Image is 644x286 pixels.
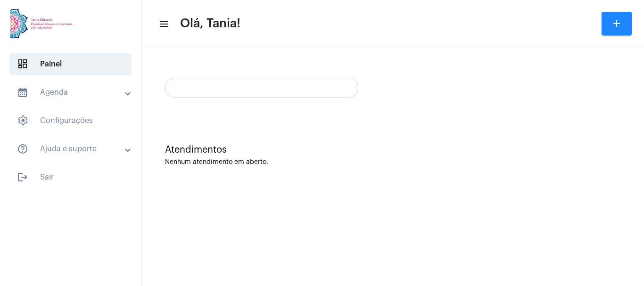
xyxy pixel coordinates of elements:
span: sidenav icon [17,58,28,70]
span: Olá, Tania! [180,16,240,31]
span: Painel [9,53,132,75]
mat-icon: sidenav icon [17,172,28,183]
img: 82f91219-cc54-a9e9-c892-318f5ec67ab1.jpg [8,5,77,42]
span: sidenav icon [17,115,28,126]
mat-icon: sidenav icon [158,18,168,30]
mat-icon: sidenav icon [17,87,28,98]
div: Atendimentos [165,145,620,155]
mat-icon: add [611,18,622,29]
span: Configurações [9,109,132,132]
mat-expansion-panel-header: sidenav iconAjuda e suporte [6,138,141,160]
mat-expansion-panel-header: sidenav iconAgenda [6,81,141,104]
mat-panel-title: Agenda [17,87,126,98]
mat-panel-title: Ajuda e suporte [17,143,126,155]
mat-icon: sidenav icon [17,143,28,155]
span: Sair [9,166,132,188]
div: Nenhum atendimento em aberto. [165,159,620,166]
